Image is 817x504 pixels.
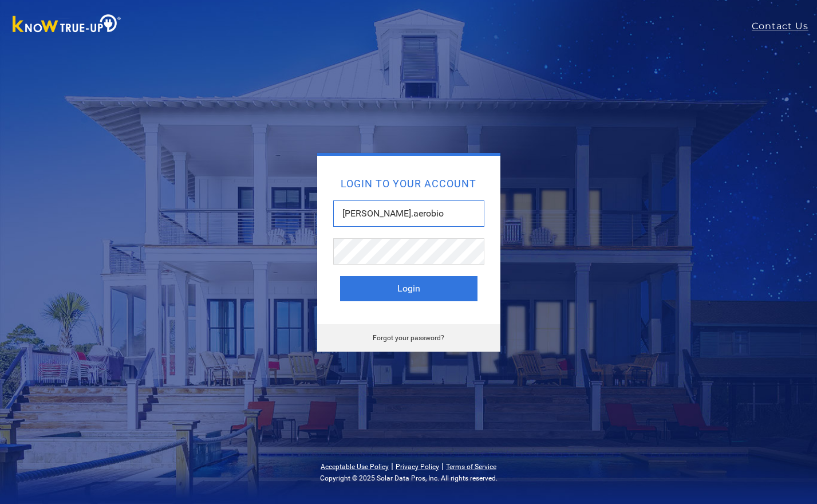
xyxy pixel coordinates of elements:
[396,463,439,471] a: Privacy Policy
[333,200,484,227] input: Email
[441,460,444,471] span: |
[391,460,393,471] span: |
[7,12,127,38] img: Know True-Up
[373,334,444,342] a: Forgot your password?
[340,276,477,301] button: Login
[340,179,477,189] h2: Login to your account
[321,463,389,471] a: Acceptable Use Policy
[752,19,817,33] a: Contact Us
[446,463,496,471] a: Terms of Service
